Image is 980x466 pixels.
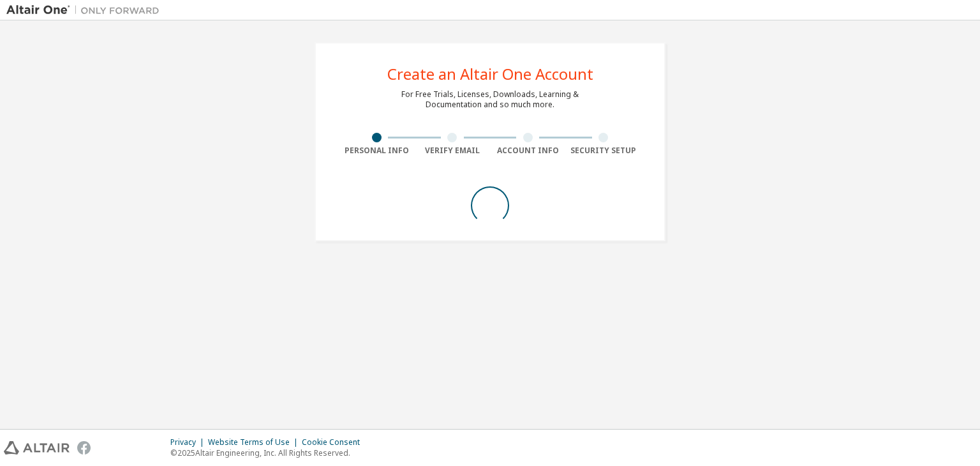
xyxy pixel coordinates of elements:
[339,146,415,156] div: Personal Info
[170,437,208,447] div: Privacy
[401,89,579,110] div: For Free Trials, Licenses, Downloads, Learning & Documentation and so much more.
[566,146,642,156] div: Security Setup
[415,146,491,156] div: Verify Email
[6,4,166,17] img: Altair One
[302,437,367,447] div: Cookie Consent
[4,441,70,455] img: altair_logo.svg
[208,437,302,447] div: Website Terms of Use
[387,66,593,82] div: Create an Altair One Account
[77,441,91,455] img: facebook.svg
[170,447,367,458] p: © 2025 Altair Engineering, Inc. All Rights Reserved.
[490,146,566,156] div: Account Info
